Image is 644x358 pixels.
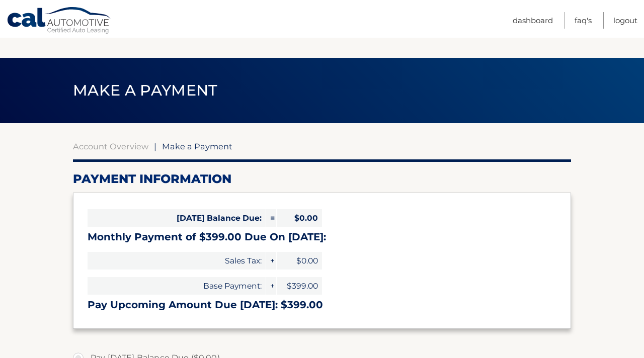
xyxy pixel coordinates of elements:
[88,209,266,227] span: [DATE] Balance Due:
[162,141,232,151] span: Make a Payment
[266,277,276,295] span: +
[266,209,276,227] span: =
[88,252,266,270] span: Sales Tax:
[73,81,217,100] span: Make a Payment
[513,12,553,29] a: Dashboard
[88,231,556,243] h3: Monthly Payment of $399.00 Due On [DATE]:
[277,277,322,295] span: $399.00
[88,299,556,311] h3: Pay Upcoming Amount Due [DATE]: $399.00
[88,277,266,295] span: Base Payment:
[613,12,637,29] a: Logout
[7,7,112,36] a: Cal Automotive
[73,171,571,187] h2: Payment Information
[154,141,156,151] span: |
[277,252,322,270] span: $0.00
[277,209,322,227] span: $0.00
[575,12,592,29] a: FAQ's
[73,141,148,151] a: Account Overview
[266,252,276,270] span: +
